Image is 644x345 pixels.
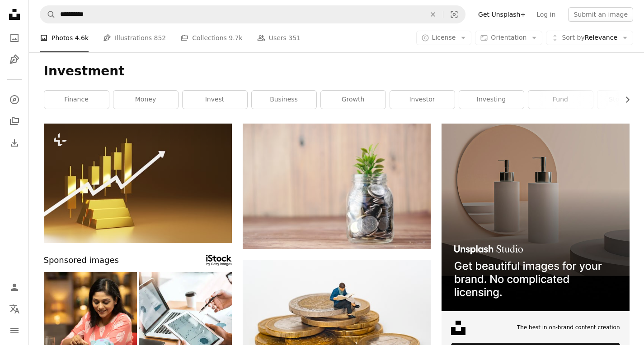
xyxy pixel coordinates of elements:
[288,33,301,43] span: 351
[243,182,431,190] a: a glass jar filled with coins and a plant
[44,254,119,267] span: Sponsored images
[491,34,526,41] span: Orientation
[243,318,431,326] a: View the photo by Mathieu Stern
[44,179,232,187] a: Candlestick chart graphs and gold bars buying and selling gold bullion, upward arrow graphs, gold...
[5,134,24,152] a: Download History
[44,63,630,79] h1: Investment
[451,321,465,335] img: file-1631678316303-ed18b8b5cb9cimage
[546,31,633,45] button: Sort byRelevance
[183,91,247,109] a: invest
[113,91,178,109] a: money
[180,23,242,52] a: Collections 9.7k
[243,124,431,249] img: a glass jar filled with coins and a plant
[432,34,456,41] span: License
[5,112,24,130] a: Collections
[252,91,316,109] a: business
[531,7,561,22] a: Log in
[5,91,24,109] a: Explore
[229,33,242,43] span: 9.7k
[5,29,24,47] a: Photos
[423,6,443,23] button: Clear
[459,91,524,109] a: investing
[103,23,166,52] a: Illustrations 852
[44,124,232,243] img: Candlestick chart graphs and gold bars buying and selling gold bullion, upward arrow graphs, gold...
[473,7,531,22] a: Get Unsplash+
[390,91,455,109] a: investor
[442,124,630,311] img: file-1715714113747-b8b0561c490eimage
[321,91,385,109] a: growth
[619,91,630,109] button: scroll list to the right
[443,6,465,23] button: Visual search
[257,23,301,52] a: Users 351
[562,33,617,42] span: Relevance
[568,7,633,22] button: Submit an image
[517,324,620,331] span: The best in on-brand content creation
[562,34,584,41] span: Sort by
[40,5,465,23] form: Find visuals sitewide
[44,91,109,109] a: finance
[5,278,24,296] a: Log in / Sign up
[40,6,56,23] button: Search Unsplash
[5,322,24,340] button: Menu
[475,31,542,45] button: Orientation
[416,31,472,45] button: License
[5,51,24,69] a: Illustrations
[528,91,593,109] a: fund
[154,33,166,43] span: 852
[5,300,24,318] button: Language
